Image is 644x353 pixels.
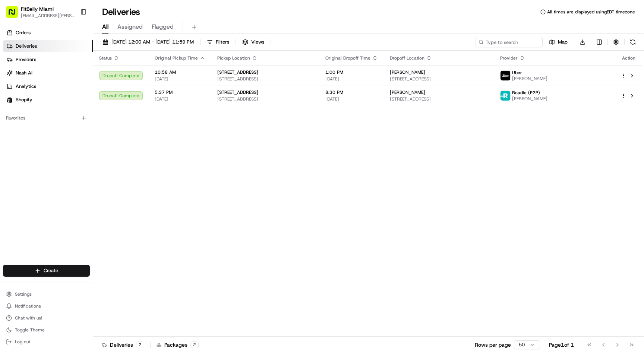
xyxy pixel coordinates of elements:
span: Pickup Location [217,55,250,61]
div: Page 1 of 1 [549,341,574,349]
input: Type to search [476,37,543,47]
span: Uber [512,70,522,76]
span: Dropoff Location [390,55,424,61]
p: Rows per page [475,341,511,349]
img: uber-new-logo.jpeg [501,71,510,80]
span: Deliveries [16,43,37,50]
button: Chat with us! [3,313,90,323]
button: [DATE] 12:00 AM - [DATE] 11:59 PM [99,37,197,47]
button: Map [546,37,571,47]
span: Assigned [117,22,143,31]
span: Filters [216,39,229,45]
button: FitBelly Miami[EMAIL_ADDRESS][PERSON_NAME][DOMAIN_NAME] [3,3,77,21]
span: Map [558,39,568,45]
span: Roadie (P2P) [512,90,540,96]
span: [STREET_ADDRESS] [217,69,258,75]
span: Orders [16,29,31,36]
button: Create [3,265,90,277]
span: Create [44,267,58,274]
div: Favorites [3,112,90,124]
span: Flagged [152,22,174,31]
span: [PERSON_NAME] [390,69,425,75]
span: 1:00 PM [325,69,378,75]
span: Providers [16,56,36,63]
span: 5:37 PM [155,89,205,95]
span: All [102,22,108,31]
span: 10:58 AM [155,69,205,75]
span: [DATE] [325,76,378,82]
span: [STREET_ADDRESS] [390,76,488,82]
a: Shopify [3,94,93,106]
span: Log out [15,339,30,345]
span: [PERSON_NAME] [512,96,547,102]
a: Nash AI [3,67,93,79]
a: Deliveries [3,40,93,52]
span: Toggle Theme [15,327,45,333]
span: [DATE] [155,76,205,82]
span: [STREET_ADDRESS] [217,89,258,95]
span: [DATE] [325,96,378,102]
span: Views [251,39,264,45]
a: Orders [3,27,93,39]
span: Analytics [16,83,36,90]
span: [DATE] [155,96,205,102]
span: Shopify [16,96,32,103]
img: Shopify logo [7,97,13,103]
span: Nash AI [16,70,32,76]
button: Settings [3,289,90,299]
img: roadie-logo-v2.jpg [501,91,510,101]
button: Filters [203,37,233,47]
span: 8:30 PM [325,89,378,95]
span: Status [99,55,112,61]
span: Original Dropoff Time [325,55,370,61]
span: Original Pickup Time [155,55,198,61]
button: FitBelly Miami [21,5,54,13]
span: [PERSON_NAME] [390,89,425,95]
span: All times are displayed using EDT timezone [547,9,635,15]
div: 2 [190,341,199,348]
a: Analytics [3,80,93,92]
div: Deliveries [102,341,144,349]
span: [STREET_ADDRESS] [217,96,313,102]
span: [DATE] 12:00 AM - [DATE] 11:59 PM [111,39,194,45]
div: Action [621,55,637,61]
span: [PERSON_NAME] [512,76,547,82]
div: Packages [157,341,199,349]
span: Settings [15,291,32,297]
a: Providers [3,54,93,66]
button: Notifications [3,301,90,311]
button: [EMAIL_ADDRESS][PERSON_NAME][DOMAIN_NAME] [21,13,74,19]
button: Toggle Theme [3,325,90,335]
span: [STREET_ADDRESS] [390,96,488,102]
span: Notifications [15,303,41,309]
h1: Deliveries [102,6,140,18]
span: [STREET_ADDRESS] [217,76,313,82]
button: Views [239,37,268,47]
button: Refresh [628,37,638,47]
span: Provider [500,55,518,61]
span: Chat with us! [15,315,42,321]
button: Log out [3,337,90,347]
div: 2 [136,341,144,348]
